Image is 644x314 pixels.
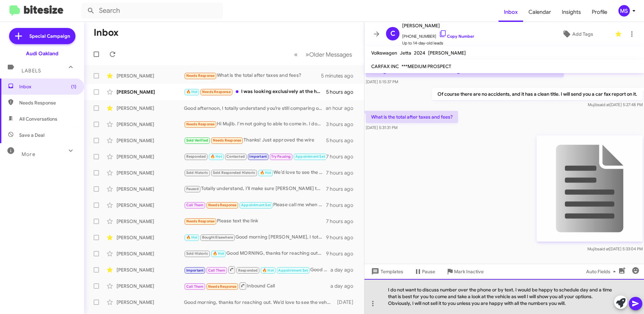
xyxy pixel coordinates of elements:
span: Sold Verified [186,138,208,143]
span: Needs Response [208,284,237,289]
a: Calendar [523,2,556,22]
span: Sold Responded Historic [213,170,256,175]
span: said at [598,246,609,251]
div: MS [618,5,630,17]
button: Templates [364,265,409,278]
span: 🔥 Hot [186,90,198,94]
span: Jetta [400,50,411,56]
div: 5 hours ago [326,89,359,95]
h1: Inbox [94,27,119,38]
div: [PERSON_NAME] [117,299,184,306]
span: Sold Historic [186,251,208,256]
div: 7 hours ago [326,186,359,192]
span: 🔥 Hot [186,235,198,240]
span: 🔥 Hot [211,154,222,159]
span: Add Tags [572,28,593,40]
div: 7 hours ago [326,202,359,209]
span: [PHONE_NUMBER] [402,30,474,40]
div: [PERSON_NAME] [117,218,184,225]
button: Previous [290,48,302,61]
span: Responded [186,154,206,159]
span: Needs Response [186,122,215,126]
span: Call Them [186,203,204,207]
div: Totally understand, I’ll make sure [PERSON_NAME] takes great care of you. You’re definitely in go... [184,185,326,193]
span: Mark Inactive [454,265,484,278]
div: [PERSON_NAME] [117,186,184,192]
span: Up to 14-day-old leads [402,40,474,46]
a: Special Campaign [9,28,75,44]
button: Auto Fields [581,265,624,278]
span: Mujib [DATE] 5:27:48 PM [588,102,643,107]
div: 9 hours ago [326,234,359,241]
div: [PERSON_NAME] [117,250,184,257]
span: Inbox [19,83,76,90]
span: Save a Deal [19,132,44,138]
span: All Conversations [19,116,57,122]
div: I was looking exclusively at the hybrid Lexus [184,88,326,96]
span: (1) [71,83,76,90]
span: [PERSON_NAME] [402,22,474,30]
p: Of course there are no accidents, and it has a clean title. I will send you a car fax report on it. [432,88,643,100]
div: a day ago [330,283,359,289]
span: Appointment Set [295,154,325,159]
span: Call Them [186,284,204,289]
span: ***MEDIUM PROSPECT [401,63,451,69]
button: Add Tags [543,28,612,40]
span: [DATE] 5:15:37 PM [366,79,398,84]
a: Profile [586,2,613,22]
span: Labels [22,68,41,74]
span: Appointment Set [241,203,271,207]
span: 2024 [414,50,425,56]
div: [PERSON_NAME] [117,121,184,128]
span: Paused [186,187,199,191]
a: Insights [556,2,586,22]
div: Inbound Call [184,282,330,290]
span: Sold Historic [186,170,208,175]
div: Please text the link [184,217,326,225]
div: [PERSON_NAME] [117,234,184,241]
div: [PERSON_NAME] [117,169,184,176]
div: Good morning [PERSON_NAME], I totally understand, that’s a strong offer from Polestar, and I resp... [184,233,326,241]
span: Mujib [DATE] 5:33:04 PM [587,246,643,251]
div: What is the total after taxes and fees? [184,72,321,80]
button: Mark Inactive [441,265,489,278]
p: What is the total after taxes and fees? [366,111,458,123]
span: C [390,28,395,39]
div: Good morning, thanks for reaching out. We’d love to see the vehicle in person to give the most ac... [184,299,334,306]
span: Needs Response [208,203,237,207]
div: [PERSON_NAME] [117,266,184,273]
span: CARFAX INC [371,63,399,69]
span: Responded [238,268,258,273]
button: MS [613,5,637,17]
span: Auto Fields [586,265,618,278]
span: Pause [422,265,435,278]
div: 3 hours ago [326,121,359,128]
div: [PERSON_NAME] [117,153,184,160]
span: Needs Response [202,90,231,94]
div: Good afternoon, I totally understand you’re still comparing options and trims. The Tacoma 4x4s ar... [184,105,326,112]
div: Thanks! Just approved the wire [184,136,326,144]
span: Needs Response [186,219,215,223]
div: [PERSON_NAME] [117,89,184,95]
button: Pause [409,265,441,278]
div: an hour ago [326,105,359,112]
a: Copy Number [439,34,474,39]
span: said at [598,102,610,107]
span: 🔥 Hot [213,251,224,256]
a: Inbox [498,2,523,22]
div: I wound up purchasing a new x5. Thanks [184,153,326,160]
span: [PERSON_NAME] [428,50,466,56]
span: Special Campaign [29,33,70,39]
div: [PERSON_NAME] [117,283,184,289]
span: » [305,50,309,59]
img: 9k= [537,135,643,242]
div: [DATE] [334,299,359,306]
span: Older Messages [309,51,352,58]
span: « [294,50,298,59]
div: 7 hours ago [326,153,359,160]
div: Audi Oakland [26,50,58,57]
button: Next [301,48,356,61]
